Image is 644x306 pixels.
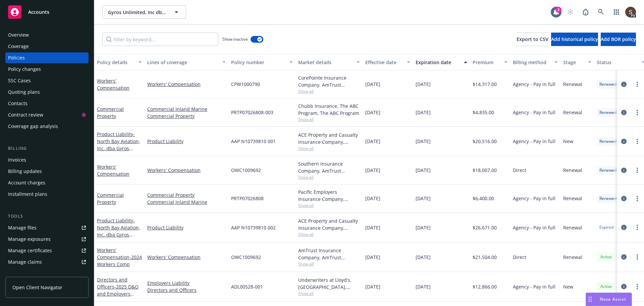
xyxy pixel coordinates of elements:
[599,138,616,144] span: Renewed
[416,195,431,202] span: [DATE]
[147,59,218,66] div: Lines of coverage
[5,155,89,165] a: Invoices
[633,253,641,261] a: more
[517,36,548,42] span: Export to CSV
[5,87,89,97] a: Quoting plans
[551,36,598,42] span: Add historical policy
[620,108,628,117] a: circleInformation
[473,195,494,202] span: $6,400.00
[599,254,613,260] span: Active
[8,121,58,132] div: Coverage gap analysis
[145,54,228,70] button: Lines of coverage
[147,199,226,206] a: Commercial Inland Marine
[586,293,594,306] div: Drag to move
[5,64,89,75] a: Policy changes
[298,231,360,237] span: Show all
[5,234,89,245] a: Manage exposures
[633,223,641,231] a: more
[298,74,360,88] div: CorePointe Insurance Company, AmTrust Financial Services, Beacon Aviation Insurance Services
[102,5,186,19] button: Gyros Unlimited, Inc dba North Bay Aviation
[5,245,89,256] a: Manage certificates
[563,59,584,66] div: Stage
[620,282,628,291] a: circleInformation
[147,254,226,261] a: Workers' Compensation
[231,224,276,231] span: AAP N10739810 002
[610,5,623,19] a: Switch app
[231,109,273,116] span: PRTP07026808-003
[5,121,89,132] a: Coverage gap analysis
[8,98,28,109] div: Contacts
[470,54,510,70] button: Premium
[416,224,431,231] span: [DATE]
[599,195,616,202] span: Renewed
[473,224,497,231] span: $26,671.00
[625,7,636,17] img: photo
[5,177,89,188] a: Account charges
[8,87,40,97] div: Quoting plans
[413,54,470,70] button: Expiration date
[473,81,497,88] span: $14,317.00
[147,81,226,88] a: Workers' Compensation
[5,30,89,40] a: Overview
[298,131,360,145] div: ACE Property and Casualty Insurance Company, Chubb Group, The ABC Program
[513,224,555,231] span: Agency - Pay in full
[298,291,360,296] span: Show all
[298,247,360,261] div: AmTrust Insurance Company, AmTrust Financial Services, Beacon Aviation Insurance Services
[298,160,360,174] div: Southern Insurance Company, AmTrust Financial Services, Beacon Aviation Insurance Services
[473,138,497,145] span: $20,516.00
[633,282,641,291] a: more
[5,257,89,267] a: Manage claims
[97,78,129,91] a: Workers' Compensation
[8,245,52,256] div: Manage certificates
[563,5,577,19] a: Start snowing
[599,110,616,116] span: Renewed
[8,166,42,177] div: Billing updates
[633,137,641,145] a: more
[5,110,89,120] a: Contract review
[5,222,89,233] a: Manage files
[5,213,89,220] div: Tools
[298,145,360,151] span: Show all
[298,261,360,267] span: Show all
[365,195,380,202] span: [DATE]
[296,54,363,70] button: Market details
[97,254,142,267] span: - 2024 Workers Comp
[551,33,598,46] button: Add historical policy
[147,138,226,145] a: Product Liability
[5,41,89,52] a: Coverage
[365,138,380,145] span: [DATE]
[513,195,555,202] span: Agency - Pay in full
[416,254,431,261] span: [DATE]
[365,283,380,290] span: [DATE]
[97,131,140,159] span: - North Bay Aviation, Inc. dba Gyros Unlimited
[298,217,360,231] div: ACE Property and Casualty Insurance Company, Chubb Group, The ABC Program
[563,283,573,290] span: New
[231,59,285,66] div: Policy number
[365,59,403,66] div: Effective date
[599,81,616,87] span: Renewed
[560,54,594,70] button: Stage
[599,283,613,290] span: Active
[8,268,40,279] div: Manage BORs
[147,224,226,231] a: Product Liability
[416,167,431,174] span: [DATE]
[555,7,561,13] div: 2
[228,54,296,70] button: Policy number
[633,108,641,117] a: more
[416,283,431,290] span: [DATE]
[563,109,582,116] span: Renewal
[601,36,636,42] span: Add BOR policy
[97,283,139,304] span: - 2025 D&O and Employers Liability
[102,33,218,46] input: Filter by keyword...
[5,145,89,152] div: Billing
[416,59,460,66] div: Expiration date
[5,268,89,279] a: Manage BORs
[513,109,555,116] span: Agency - Pay in full
[8,234,51,245] div: Manage exposures
[8,41,29,52] div: Coverage
[231,138,276,145] span: AAP N10739810 001
[298,102,360,117] div: Chubb Insurance, The ABC Program, The ABC Program
[231,81,260,88] span: CPW1000790
[579,5,592,19] a: Report a Bug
